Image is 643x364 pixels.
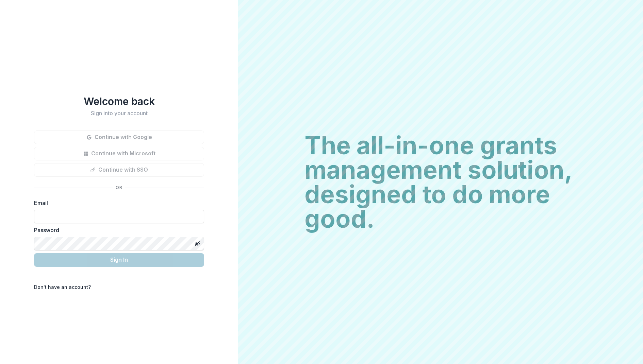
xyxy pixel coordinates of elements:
[34,253,204,267] button: Sign In
[192,238,203,249] button: Toggle password visibility
[34,199,200,207] label: Email
[34,226,200,234] label: Password
[34,110,204,117] h2: Sign into your account
[34,147,204,160] button: Continue with Microsoft
[34,131,204,144] button: Continue with Google
[34,283,91,291] p: Don't have an account?
[34,163,204,177] button: Continue with SSO
[34,95,204,107] h1: Welcome back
